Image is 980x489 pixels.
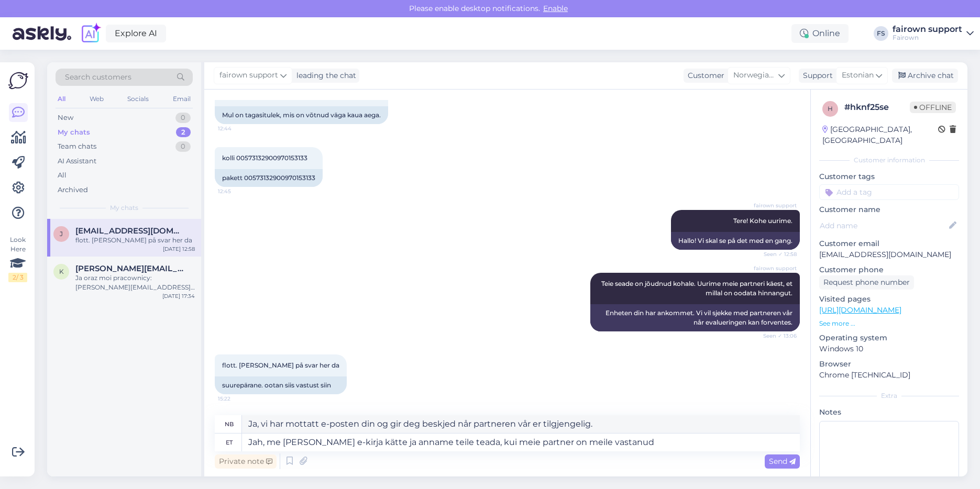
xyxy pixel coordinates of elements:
[65,72,131,83] span: Search customers
[222,154,307,162] span: kolli 00573132900970153133
[684,70,724,81] div: Customer
[842,70,874,81] span: Estonian
[819,343,959,354] p: Windows 10
[844,101,910,114] div: # hknf25se
[819,171,959,182] p: Customer tags
[754,264,797,272] span: fairown support
[218,125,257,132] span: 12:44
[769,457,796,466] span: Send
[799,70,833,81] div: Support
[540,4,571,13] span: Enable
[601,280,794,297] span: Teie seade on jõudnud kohale. Uurime meie partneri käest, et millal on oodata hinnangut.
[874,26,888,41] div: FS
[225,415,234,433] div: nb
[893,25,974,42] a: fairown supportFairown
[819,155,959,165] div: Customer information
[218,187,257,195] span: 12:45
[175,113,191,123] div: 0
[58,127,90,138] div: My chats
[58,156,96,166] div: AI Assistant
[162,292,195,300] div: [DATE] 17:34
[176,127,191,138] div: 2
[893,34,962,42] div: Fairown
[791,24,849,43] div: Online
[820,220,947,231] input: Add name
[819,204,959,215] p: Customer name
[87,92,106,106] div: Web
[75,273,195,292] div: Ja oraz moi pracownicy: [PERSON_NAME][EMAIL_ADDRESS][DOMAIN_NAME] [PERSON_NAME][EMAIL_ADDRESS][DO...
[58,113,73,123] div: New
[222,361,339,369] span: flott. [PERSON_NAME] på svar her da
[757,332,797,340] span: Seen ✓ 13:06
[175,141,191,152] div: 0
[754,202,797,209] span: fairown support
[75,226,184,236] span: jonr.eliassen@gmail.com
[819,305,901,315] a: [URL][DOMAIN_NAME]
[819,264,959,275] p: Customer phone
[215,376,347,394] div: suurepärane. ootan siis vastust siin
[819,319,959,328] p: See more ...
[590,304,800,331] div: Enheten din har ankommet. Vi vil sjekke med partneren vår når evalueringen kan forventes.
[56,92,68,106] div: All
[819,294,959,305] p: Visited pages
[910,102,956,113] span: Offline
[819,275,914,290] div: Request phone number
[218,395,257,403] span: 15:22
[106,25,166,42] a: Explore AI
[819,359,959,370] p: Browser
[226,434,233,451] div: et
[58,170,67,181] div: All
[757,250,797,258] span: Seen ✓ 12:58
[215,169,323,187] div: pakett 00573132900970153133
[292,70,356,81] div: leading the chat
[110,203,138,213] span: My chats
[163,245,195,253] div: [DATE] 12:58
[819,184,959,200] input: Add a tag
[893,25,962,34] div: fairown support
[819,332,959,343] p: Operating system
[80,23,102,45] img: explore-ai
[171,92,193,106] div: Email
[671,232,800,250] div: Hallo! Vi skal se på det med en gang.
[8,71,28,91] img: Askly Logo
[819,391,959,401] div: Extra
[215,454,277,469] div: Private note
[733,217,792,225] span: Tere! Kohe uurime.
[8,235,27,282] div: Look Here
[822,124,938,146] div: [GEOGRAPHIC_DATA], [GEOGRAPHIC_DATA]
[215,106,388,124] div: Mul on tagasitulek, mis on võtnud väga kaua aega.
[892,69,958,83] div: Archive chat
[8,273,27,282] div: 2 / 3
[58,141,96,152] div: Team chats
[819,370,959,381] p: Chrome [TECHNICAL_ID]
[242,415,800,433] textarea: Ja, vi har mottatt e-posten din og gir deg beskjed når partneren vår er tilgjengelig.
[819,249,959,260] p: [EMAIL_ADDRESS][DOMAIN_NAME]
[819,238,959,249] p: Customer email
[733,70,776,81] span: Norwegian Bokmål
[219,70,278,81] span: fairown support
[125,92,151,106] div: Socials
[58,185,88,195] div: Archived
[60,230,63,238] span: j
[819,407,959,418] p: Notes
[59,268,64,275] span: k
[828,105,833,113] span: h
[75,236,195,245] div: flott. [PERSON_NAME] på svar her da
[75,264,184,273] span: karol.mank@ispot.pl
[242,434,800,451] textarea: Jah, me [PERSON_NAME] e-kirja kätte ja anname teile teada, kui meie partner on meile vastanu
